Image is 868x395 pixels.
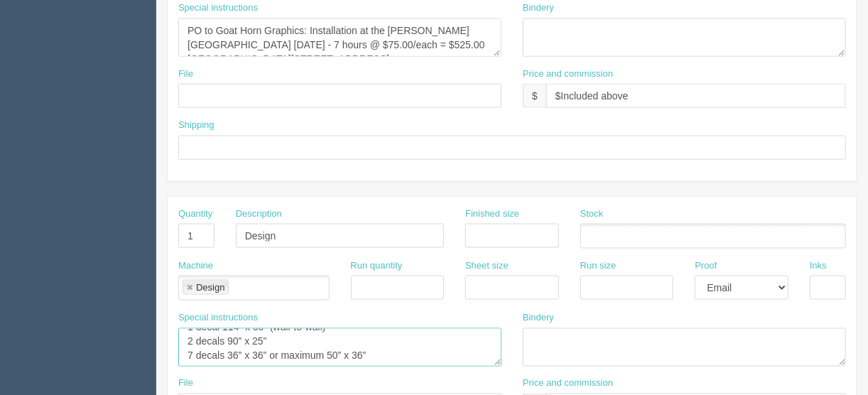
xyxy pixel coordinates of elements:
label: Inks [810,259,827,273]
label: Description [236,207,282,221]
label: Finished size [465,207,519,221]
textarea: 1 decal 114” x 60” (wall-to-wall) 2 decals 90” x 25” 7 decals 36” x 36” or maximum 50” x 36” [178,328,501,367]
div: Design [196,283,224,292]
label: Price and commission [523,67,613,81]
label: Run quantity [351,259,403,273]
label: Shipping [178,119,215,132]
label: Run size [580,259,617,273]
label: Proof [695,259,717,273]
label: File [178,377,193,391]
label: Price and commission [523,377,613,391]
label: Bindery [523,311,554,325]
div: $ [523,84,546,108]
label: Quantity [178,207,212,221]
label: Special instructions [178,311,258,325]
label: File [178,67,193,81]
label: Machine [178,259,213,273]
label: Sheet size [465,259,509,273]
label: Stock [580,207,604,221]
label: Bindery [523,1,554,15]
textarea: PO to Goat Horn Graphics: Installation at the [PERSON_NAME][GEOGRAPHIC_DATA] [DATE] - 7 hours @ $... [178,18,501,57]
label: Special instructions [178,1,258,15]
